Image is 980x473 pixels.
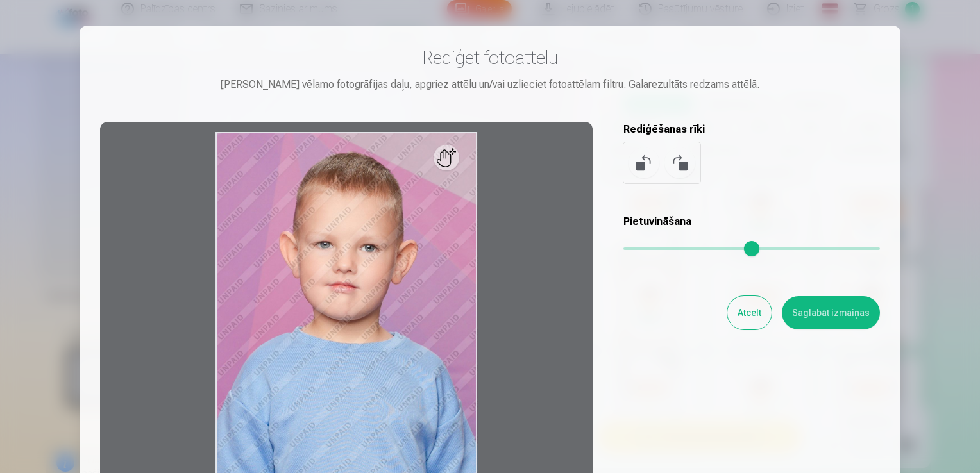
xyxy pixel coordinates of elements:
[782,296,880,329] button: Saglabāt izmaiņas
[623,122,880,137] h5: Rediģēšanas rīki
[100,46,880,69] h3: Rediģēt fotoattēlu
[623,214,880,229] h5: Pietuvināšana
[100,77,880,92] div: [PERSON_NAME] vēlamo fotogrāfijas daļu, apgriez attēlu un/vai uzlieciet fotoattēlam filtru. Galar...
[727,296,772,329] button: Atcelt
